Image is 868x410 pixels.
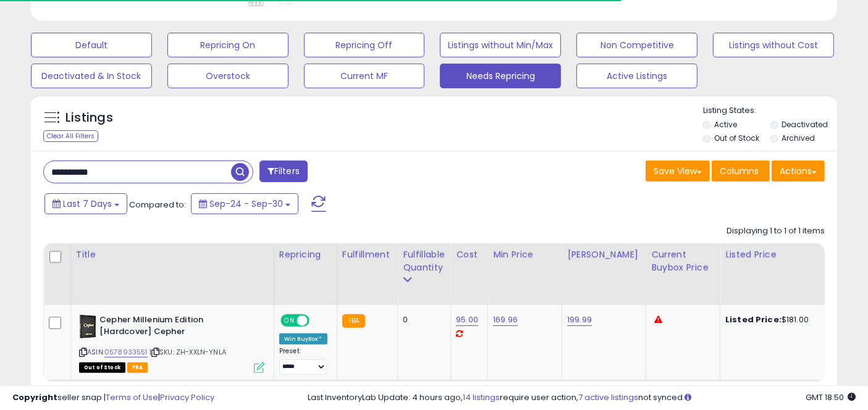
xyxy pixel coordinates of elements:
div: Fulfillment [342,248,392,261]
button: Filters [259,161,308,182]
h5: Listings [65,109,113,127]
button: Non Competitive [576,33,697,57]
div: Min Price [493,248,557,261]
button: Actions [772,161,825,182]
button: Last 7 Days [44,193,127,214]
button: Current MF [304,64,425,88]
button: Default [31,33,152,57]
strong: Copyright [12,391,57,403]
button: Listings without Min/Max [440,33,561,57]
b: Listed Price: [725,314,782,325]
a: 95.00 [456,314,478,326]
b: Cepher Millenium Edition [Hardcover] Cepher [99,314,250,340]
div: Listed Price [725,248,832,261]
span: All listings that are currently out of stock and unavailable for purchase on Amazon [79,362,125,373]
span: | SKU: ZH-XXLN-YNLA [150,347,226,357]
label: Deactivated [782,119,828,130]
span: FBA [127,362,148,373]
label: Active [715,119,738,130]
button: Needs Repricing [440,64,561,88]
button: Columns [712,161,770,182]
button: Listings without Cost [713,33,834,57]
div: Last InventoryLab Update: 4 hours ago, require user action, not synced. [308,392,856,404]
a: 7 active listings [578,391,638,403]
div: Repricing [279,248,332,261]
div: Cost [456,248,482,261]
div: Displaying 1 to 1 of 1 items [727,225,825,237]
button: Deactivated & In Stock [31,64,152,88]
div: $181.00 [725,314,828,325]
p: Listing States: [703,105,837,117]
a: 199.99 [567,314,592,326]
button: Overstock [167,64,289,88]
button: Save View [646,161,710,182]
label: Out of Stock [715,133,760,143]
div: 0 [403,314,441,325]
a: Terms of Use [106,391,158,403]
span: Last 7 Days [63,198,112,210]
img: 41kVcGlW2UL._SL40_.jpg [79,314,96,339]
span: ON [282,316,297,326]
div: ASIN: [79,314,264,372]
a: 14 listings [463,391,500,403]
button: Active Listings [576,64,697,88]
div: Clear All Filters [43,130,98,142]
button: Repricing Off [304,33,425,57]
a: 169.96 [493,314,518,326]
span: OFF [308,316,327,326]
div: Preset: [279,347,327,374]
button: Repricing On [167,33,289,57]
span: 2025-10-8 18:50 GMT [806,391,856,403]
span: Columns [720,165,759,177]
span: Compared to: [129,199,186,211]
div: [PERSON_NAME] [567,248,641,261]
div: seller snap | | [12,392,214,404]
span: Sep-24 - Sep-30 [209,198,283,210]
div: Win BuyBox * [279,333,327,345]
button: Sep-24 - Sep-30 [191,193,298,214]
a: Privacy Policy [160,391,214,403]
label: Archived [782,133,815,143]
div: Current Buybox Price [651,248,715,274]
div: Title [76,248,269,261]
div: Fulfillable Quantity [403,248,445,274]
a: 0578933551 [104,347,148,358]
small: FBA [342,314,365,328]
